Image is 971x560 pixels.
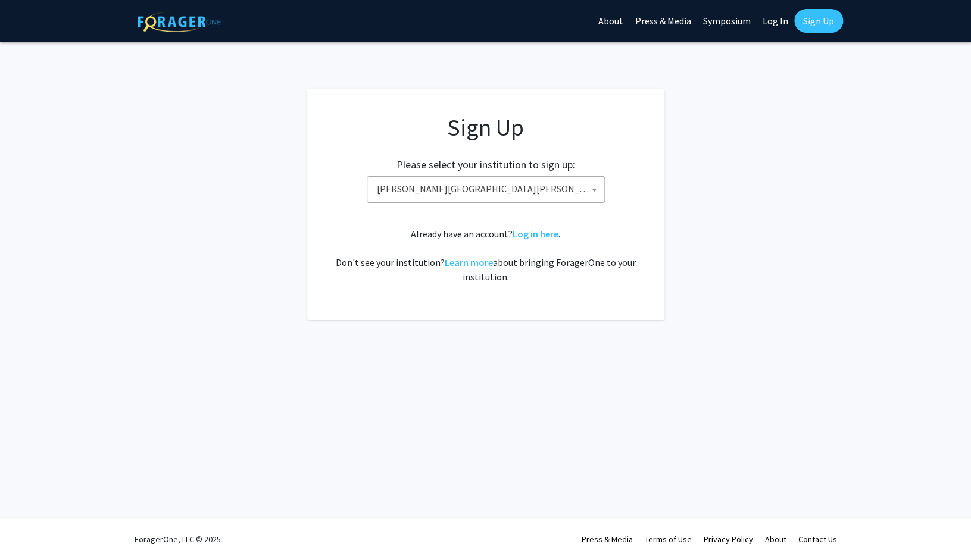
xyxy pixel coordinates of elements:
a: Press & Media [582,534,633,545]
a: Learn more about bringing ForagerOne to your institution [445,256,493,268]
a: Log in here [513,228,558,240]
a: Contact Us [798,534,837,545]
iframe: Chat [9,506,51,551]
a: Privacy Policy [704,534,753,545]
a: Terms of Use [645,534,692,545]
div: ForagerOne, LLC © 2025 [135,518,221,560]
div: Already have an account? . Don't see your institution? about bringing ForagerOne to your institut... [331,227,641,284]
a: Sign Up [794,9,843,33]
img: ForagerOne Logo [138,11,221,32]
a: About [765,534,786,545]
span: Johns Hopkins University [367,176,605,203]
h1: Sign Up [331,113,641,142]
span: Johns Hopkins University [372,177,604,201]
h2: Please select your institution to sign up: [396,158,575,171]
